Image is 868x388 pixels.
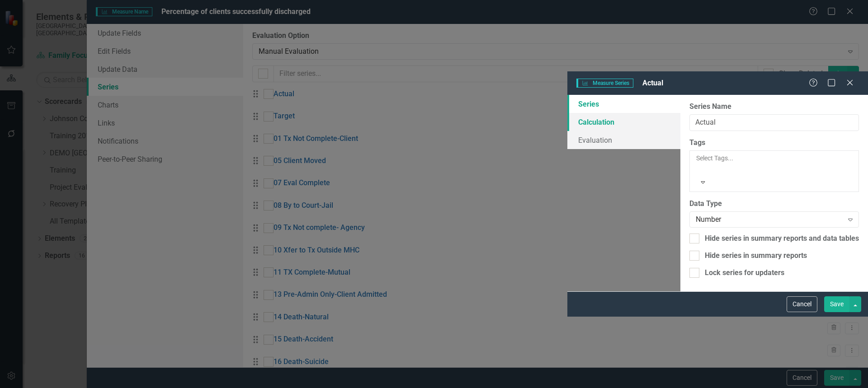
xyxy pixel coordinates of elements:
[824,296,849,312] button: Save
[689,138,859,148] label: Tags
[696,214,843,224] div: Number
[689,199,859,209] label: Data Type
[705,234,859,244] div: Hide series in summary reports and data tables
[567,113,680,131] a: Calculation
[567,95,680,113] a: Series
[705,251,807,261] div: Hide series in summary reports
[705,268,784,278] div: Lock series for updaters
[642,79,663,87] span: Actual
[689,114,859,131] input: Series Name
[567,131,680,149] a: Evaluation
[696,154,852,163] div: Select Tags...
[576,79,633,88] span: Measure Series
[787,296,817,312] button: Cancel
[689,102,859,112] label: Series Name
